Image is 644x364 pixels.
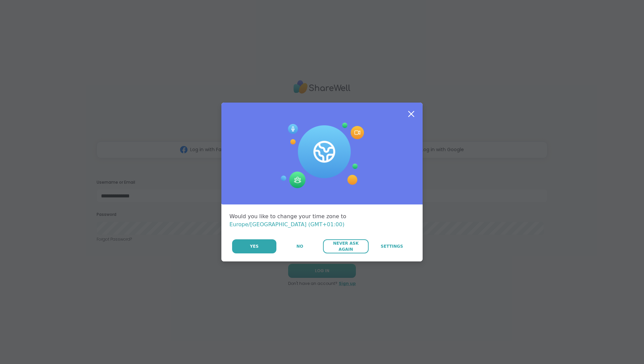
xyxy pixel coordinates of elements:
[326,240,365,252] span: Never Ask Again
[229,213,415,229] div: Would you like to change your time zone to
[381,243,403,249] span: Settings
[229,221,344,228] span: Europe/[GEOGRAPHIC_DATA] (GMT+01:00)
[323,239,368,253] button: Never Ask Again
[297,243,303,249] span: No
[277,239,322,253] button: No
[369,239,415,253] a: Settings
[250,243,259,249] span: Yes
[232,239,276,253] button: Yes
[280,123,364,188] img: Session Experience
